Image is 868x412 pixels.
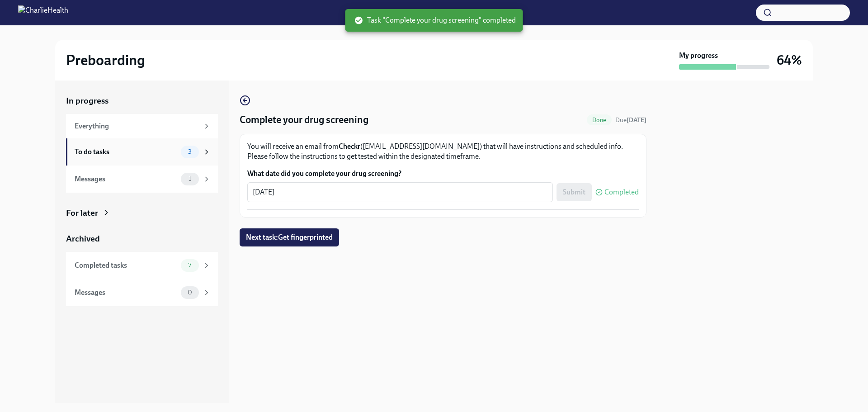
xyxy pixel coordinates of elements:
[66,279,218,306] a: Messages0
[615,116,646,124] span: August 31st, 2025 09:00
[75,121,199,131] div: Everything
[339,142,360,151] strong: Checkr
[183,175,197,182] span: 1
[627,116,646,124] strong: [DATE]
[66,207,218,219] a: For later
[354,15,516,25] span: Task "Complete your drug screening" completed
[66,207,98,219] div: For later
[66,51,145,69] h2: Preboarding
[18,5,68,20] img: CharlieHealth
[183,148,197,155] span: 3
[777,52,802,68] h3: 64%
[247,169,639,179] label: What date did you complete your drug screening?
[182,289,198,296] span: 0
[183,262,197,269] span: 7
[66,114,218,138] a: Everything
[75,174,177,184] div: Messages
[75,147,177,157] div: To do tasks
[615,116,646,124] span: Due
[240,228,339,246] button: Next task:Get fingerprinted
[240,113,368,127] h4: Complete your drug screening
[587,117,612,123] span: Done
[66,95,218,107] a: In progress
[253,187,547,198] textarea: [DATE]
[66,252,218,279] a: Completed tasks7
[75,260,177,270] div: Completed tasks
[679,51,718,61] strong: My progress
[66,138,218,166] a: To do tasks3
[604,189,639,196] span: Completed
[75,288,177,298] div: Messages
[246,233,333,242] span: Next task : Get fingerprinted
[66,166,218,193] a: Messages1
[247,142,639,161] p: You will receive an email from ([EMAIL_ADDRESS][DOMAIN_NAME]) that will have instructions and sch...
[66,233,218,245] a: Archived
